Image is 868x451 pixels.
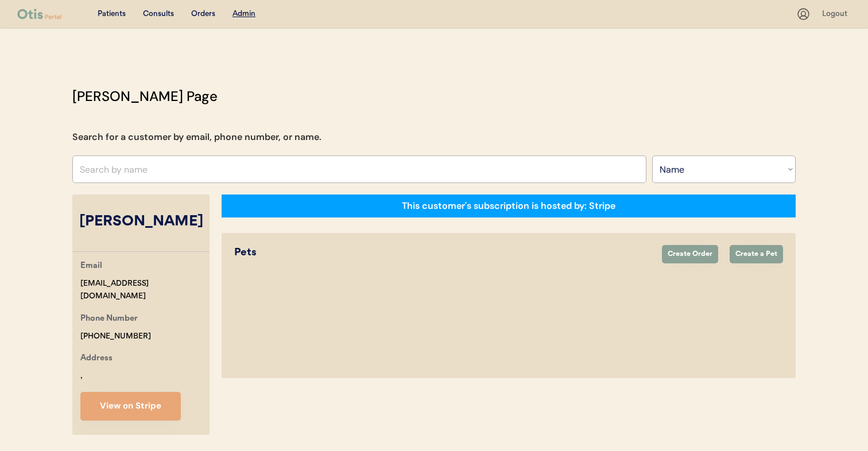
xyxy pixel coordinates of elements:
[822,9,851,20] div: Logout
[80,352,113,366] div: Address
[72,130,321,144] div: Search for a customer by email, phone number, or name.
[234,245,650,261] div: Pets
[191,9,215,20] div: Orders
[80,392,181,421] button: View on Stripe
[80,277,210,304] div: [EMAIL_ADDRESS][DOMAIN_NAME]
[80,370,83,383] div: ,
[80,330,151,343] div: [PHONE_NUMBER]
[80,259,102,274] div: Email
[730,245,783,263] button: Create a Pet
[232,10,255,18] u: Admin
[143,9,174,20] div: Consults
[72,86,218,107] div: [PERSON_NAME] Page
[98,9,126,20] div: Patients
[662,245,718,263] button: Create Order
[80,312,138,326] div: Phone Number
[72,211,210,233] div: [PERSON_NAME]
[402,200,615,212] div: This customer's subscription is hosted by: Stripe
[72,155,646,183] input: Search by name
